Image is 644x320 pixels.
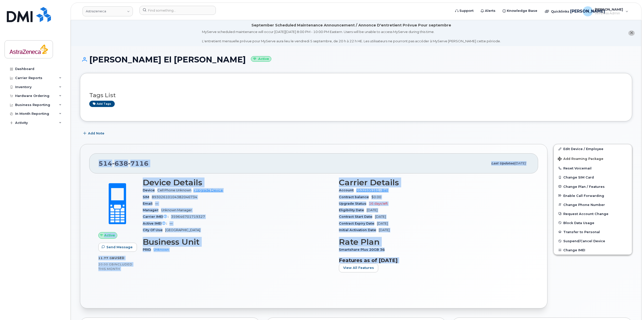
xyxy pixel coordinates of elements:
h1: [PERSON_NAME] El [PERSON_NAME] [80,55,632,64]
h3: Tags List [89,92,623,98]
span: — [169,222,173,225]
button: Request Account Change [554,209,632,218]
button: View All Features [339,263,378,272]
span: Suspend/Cancel Device [563,239,605,243]
span: included this month [98,262,132,271]
button: Change Plan / Features [554,182,632,191]
span: 89302610104382046734 [152,195,197,199]
button: Change IMEI [554,245,632,255]
span: 359646701719327 [171,215,205,219]
span: Carrier IMEI [143,215,171,219]
span: View All Features [343,265,374,270]
span: — [155,202,158,205]
span: Unknown Manager [161,208,192,212]
span: [DATE] [514,161,526,165]
span: Upgrade Status [339,202,369,205]
span: Device [143,188,157,192]
h3: Business Unit [143,237,333,246]
span: 16 days left [369,202,388,205]
span: 638 [112,160,128,167]
a: Add tags [89,101,115,107]
a: Unknown [154,248,169,252]
a: 0532595161 - Bell [356,188,388,192]
button: close notification [628,30,635,36]
div: MyServe scheduled maintenance will occur [DATE][DATE] 8:00 PM - 10:00 PM Eastern. Users will be u... [202,29,501,44]
small: Active [251,56,271,62]
span: Last updated [491,161,514,165]
h3: Device Details [143,178,333,187]
button: Change SIM Card [554,173,632,182]
span: Contract balance [339,195,371,199]
button: Block Data Usage [554,218,632,227]
span: Email [143,202,155,205]
span: Smartshare Plus 20GB 36 [339,248,387,252]
span: [DATE] [379,228,390,232]
span: Contract Expiry Date [339,222,377,225]
span: Active IMEI [143,222,169,225]
span: Send Message [106,245,133,250]
span: Initial Activation Date [339,228,379,232]
span: 514 [99,160,149,167]
span: Cell Phone Unknown [157,188,191,192]
span: Add Roaming Package [558,157,603,162]
span: Enable Call Forwarding [563,194,604,197]
button: Reset Voicemail [554,164,632,173]
span: Add Note [88,131,104,136]
span: Eligibility Date [339,208,367,212]
span: [DATE] [367,208,377,212]
span: PRID [143,248,154,252]
span: Account [339,188,356,192]
span: 20.00 GB [98,263,114,266]
button: Add Roaming Package [554,153,632,164]
button: Transfer to Personal [554,227,632,236]
span: SIM [143,195,152,199]
button: Change Phone Number [554,200,632,209]
span: [DATE] [377,222,388,225]
button: Enable Call Forwarding [554,191,632,200]
span: $0.00 [371,195,381,199]
span: City Of Use [143,228,165,232]
h3: Features as of [DATE] [339,257,529,263]
span: 11.77 GB [98,256,114,260]
span: [GEOGRAPHIC_DATA] [165,228,200,232]
button: Add Note [80,129,109,138]
span: [DATE] [375,215,386,219]
span: Contract Start Date [339,215,375,219]
a: Edit Device / Employee [554,144,632,153]
span: used [114,256,125,260]
span: 7116 [128,160,149,167]
button: Suspend/Cancel Device [554,236,632,245]
span: Change Plan / Features [563,185,605,188]
span: Active [104,233,115,238]
a: + Upgrade Device [193,188,223,192]
h3: Rate Plan [339,237,529,246]
button: Send Message [98,243,137,252]
div: September Scheduled Maintenance Announcement / Annonce D'entretient Prévue Pour septembre [251,23,451,28]
h3: Carrier Details [339,178,529,187]
span: Manager [143,208,161,212]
